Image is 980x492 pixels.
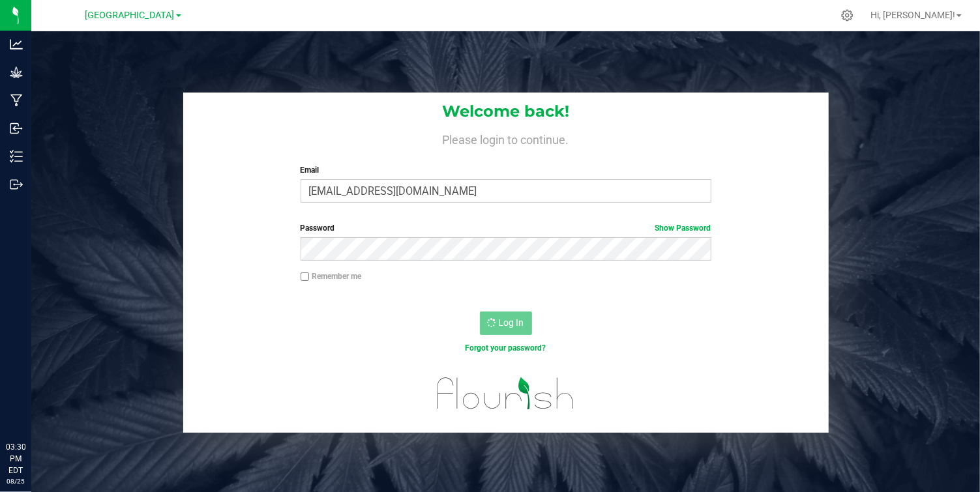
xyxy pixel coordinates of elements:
[85,10,175,21] span: [GEOGRAPHIC_DATA]
[6,441,25,476] p: 03:30 PM EDT
[655,224,711,233] a: Show Password
[301,270,362,282] label: Remember me
[10,178,23,191] inline-svg: Outbound
[6,476,25,486] p: 08/25
[10,66,23,79] inline-svg: Grow
[425,368,587,420] img: flourish_logo.svg
[301,272,310,282] input: Remember me
[839,9,855,22] div: Manage settings
[183,103,829,120] h1: Welcome back!
[10,38,23,51] inline-svg: Analytics
[10,122,23,135] inline-svg: Inbound
[499,317,524,328] span: Log In
[183,130,829,146] h4: Please login to continue.
[301,164,711,176] label: Email
[301,224,335,233] span: Password
[870,10,955,20] span: Hi, [PERSON_NAME]!
[10,94,23,107] inline-svg: Manufacturing
[480,311,532,335] button: Log In
[10,150,23,163] inline-svg: Inventory
[466,343,546,353] a: Forgot your password?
